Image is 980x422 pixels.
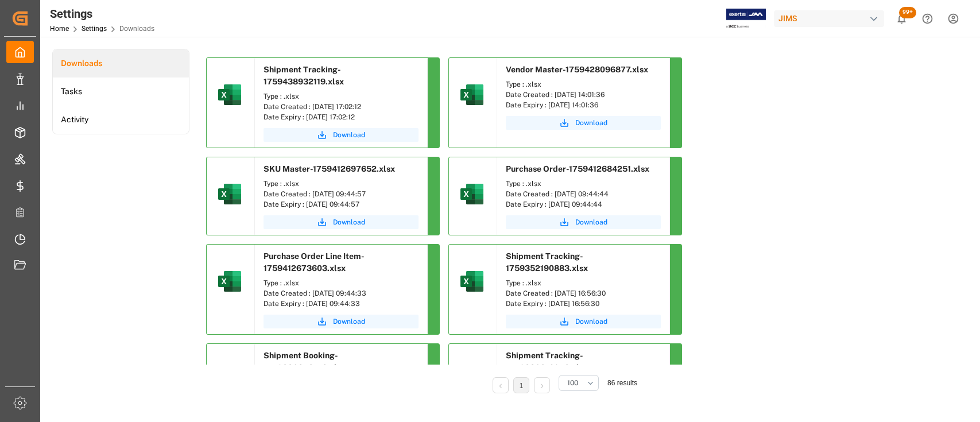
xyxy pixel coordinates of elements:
div: Date Created : [DATE] 09:44:33 [264,288,419,299]
div: Settings [50,5,154,22]
div: Date Created : [DATE] 17:02:12 [264,102,419,112]
div: Date Created : [DATE] 16:56:30 [506,288,661,299]
span: 99+ [899,7,916,18]
img: Exertis%20JAM%20-%20Email%20Logo.jpg_1722504956.jpg [726,9,766,29]
span: 86 results [607,379,637,387]
div: Date Expiry : [DATE] 16:56:30 [506,299,661,309]
span: Vendor Master-1759428096877.xlsx [506,65,648,74]
a: Activity [53,106,189,134]
span: Shipment Tracking-1759352190883.xlsx [506,251,588,273]
div: Date Expiry : [DATE] 09:44:57 [264,199,419,210]
span: Shipment Booking-1759330858518.xlsx [264,351,346,372]
div: Type : .xlsx [506,179,661,189]
a: Settings [82,25,107,33]
li: 1 [513,377,529,393]
span: Download [333,130,365,140]
span: Purchase Order Line Item-1759412673603.xlsx [264,251,365,273]
img: microsoft-excel-2019--v1.png [216,268,243,295]
span: Download [333,217,365,227]
div: Type : .xlsx [506,79,661,90]
span: 100 [567,378,578,388]
button: Download [264,315,419,328]
button: show 101 new notifications [889,6,915,32]
span: Download [575,118,607,128]
button: Download [264,128,419,142]
span: Shipment Tracking-1759438932119.xlsx [264,65,344,86]
img: microsoft-excel-2019--v1.png [216,81,243,109]
button: Download [506,116,661,130]
button: Download [506,215,661,229]
div: JIMS [774,10,884,27]
a: 1 [520,382,524,390]
div: Date Created : [DATE] 09:44:57 [264,189,419,199]
span: SKU Master-1759412697652.xlsx [264,164,395,173]
span: Download [333,316,365,327]
img: microsoft-excel-2019--v1.png [216,180,243,208]
div: Date Expiry : [DATE] 09:44:44 [506,199,661,210]
div: Type : .xlsx [264,179,419,189]
div: Type : .xlsx [264,91,419,102]
div: Type : .xlsx [506,278,661,288]
div: Date Expiry : [DATE] 17:02:12 [264,112,419,122]
div: Date Expiry : [DATE] 14:01:36 [506,100,661,110]
img: microsoft-excel-2019--v1.png [458,268,486,295]
div: Date Created : [DATE] 14:01:36 [506,90,661,100]
li: Next Page [534,377,550,393]
a: Downloads [53,49,189,78]
span: Download [575,316,607,327]
li: Previous Page [493,377,509,393]
a: Tasks [53,78,189,106]
button: Help Center [915,6,940,32]
div: Type : .xlsx [264,278,419,288]
button: Download [264,215,419,229]
button: JIMS [774,7,889,29]
span: Shipment Tracking-1759330816258.xlsx [506,351,588,372]
a: Home [50,25,69,33]
button: open menu [559,375,599,391]
span: Download [575,217,607,227]
div: Date Created : [DATE] 09:44:44 [506,189,661,199]
button: Download [506,315,661,328]
img: microsoft-excel-2019--v1.png [458,180,486,208]
span: Purchase Order-1759412684251.xlsx [506,164,649,173]
img: microsoft-excel-2019--v1.png [458,81,486,109]
div: Date Expiry : [DATE] 09:44:33 [264,299,419,309]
